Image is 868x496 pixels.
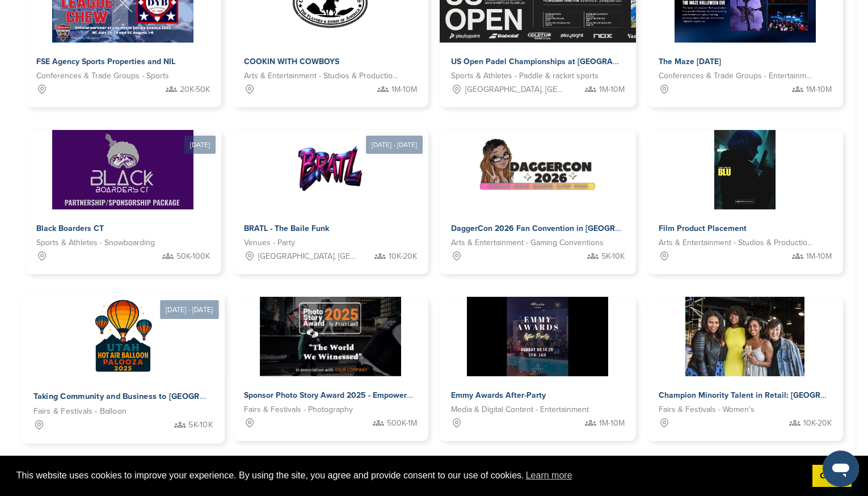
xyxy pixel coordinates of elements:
span: Sports & Athletes - Paddle & racket sports [451,70,599,82]
span: The Maze [DATE] [659,57,721,66]
a: [DATE] - [DATE] Sponsorpitch & BRATL - The Baile Funk Venues - Party [GEOGRAPHIC_DATA], [GEOGRAPH... [233,112,429,274]
span: 1M-10M [599,417,625,430]
span: Conferences & Trade Groups - Sports [36,70,169,82]
a: Sponsorpitch & Emmy Awards After-Party Media & Digital Content - Entertainment 1M-10M [440,297,636,441]
span: Fairs & Festivals - Balloon [33,405,127,418]
span: 10K-20K [389,250,417,263]
span: Film Product Placement [659,224,747,233]
span: 1M-10M [391,83,417,96]
span: 1M-10M [806,83,832,96]
span: Arts & Entertainment - Studios & Production Co's [659,237,815,249]
img: Sponsorpitch & [52,130,193,209]
a: [DATE] - [DATE] Sponsorpitch & Taking Community and Business to [GEOGRAPHIC_DATA] with the [US_ST... [22,276,225,444]
a: [DATE] Sponsorpitch & Black Boarders CT Sports & Athletes - Snowboarding 50K-100K [25,112,221,274]
img: Sponsorpitch & [260,297,401,376]
span: [GEOGRAPHIC_DATA], [GEOGRAPHIC_DATA] [465,83,564,96]
span: Conferences & Trade Groups - Entertainment [659,70,815,82]
span: Fairs & Festivals - Photography [244,403,353,416]
span: Taking Community and Business to [GEOGRAPHIC_DATA] with the [US_STATE] Hot Air Balloon Palooza [33,392,425,402]
img: Sponsorpitch & [290,130,370,209]
img: Sponsorpitch & [82,295,164,377]
div: [DATE] - [DATE] [160,300,219,319]
div: [DATE] [184,136,216,154]
div: [DATE] - [DATE] [366,136,423,154]
img: Sponsorpitch & [467,297,608,376]
span: 20K-50K [180,83,210,96]
span: 1M-10M [806,250,832,263]
span: 1M-10M [599,83,625,96]
span: 50K-100K [176,250,210,263]
span: US Open Padel Championships at [GEOGRAPHIC_DATA] [451,57,659,66]
span: BRATL - The Baile Funk [244,224,329,233]
a: dismiss cookie message [812,465,852,487]
span: Black Boarders CT [36,224,104,233]
span: Sports & Athletes - Snowboarding [36,237,155,249]
a: Sponsorpitch & Sponsor Photo Story Award 2025 - Empower the 6th Annual Global Storytelling Compet... [233,297,429,441]
span: Media & Digital Content - Entertainment [451,403,589,416]
span: Venues - Party [244,237,295,249]
span: [GEOGRAPHIC_DATA], [GEOGRAPHIC_DATA] [258,250,357,263]
span: 5K-10K [188,419,212,432]
a: learn more about cookies [524,467,574,484]
img: Sponsorpitch & [478,130,597,209]
img: Sponsorpitch & [714,130,776,209]
span: FSE Agency Sports Properties and NIL [36,57,175,66]
a: Sponsorpitch & Champion Minority Talent in Retail: [GEOGRAPHIC_DATA], [GEOGRAPHIC_DATA] & [GEOGRA... [647,297,844,441]
a: Sponsorpitch & Film Product Placement Arts & Entertainment - Studios & Production Co's 1M-10M [647,130,844,274]
span: 5K-10K [601,250,625,263]
span: Sponsor Photo Story Award 2025 - Empower the 6th Annual Global Storytelling Competition [244,390,582,400]
span: Arts & Entertainment - Gaming Conventions [451,237,604,249]
span: COOKIN WITH COWBOYS [244,57,339,66]
span: 500K-1M [387,417,417,430]
img: Sponsorpitch & [685,297,804,376]
span: Fairs & Festivals - Women's [659,403,755,416]
span: Arts & Entertainment - Studios & Production Co's [244,70,401,82]
iframe: Button to launch messaging window [823,451,859,487]
span: 10K-20K [803,417,832,430]
a: Sponsorpitch & DaggerCon 2026 Fan Convention in [GEOGRAPHIC_DATA], [GEOGRAPHIC_DATA] Arts & Enter... [440,130,636,274]
span: This website uses cookies to improve your experience. By using the site, you agree and provide co... [16,467,803,484]
span: Emmy Awards After-Party [451,390,546,400]
span: DaggerCon 2026 Fan Convention in [GEOGRAPHIC_DATA], [GEOGRAPHIC_DATA] [451,224,752,233]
